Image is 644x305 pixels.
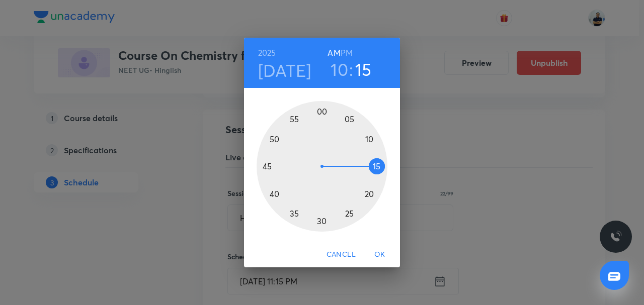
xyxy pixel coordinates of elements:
[355,59,372,80] button: 15
[364,245,396,264] button: OK
[331,59,348,80] button: 10
[349,59,353,80] h3: :
[368,248,392,261] span: OK
[323,245,360,264] button: Cancel
[258,60,311,81] button: [DATE]
[258,46,276,60] button: 2025
[327,248,356,261] span: Cancel
[328,46,340,60] button: AM
[341,46,353,60] button: PM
